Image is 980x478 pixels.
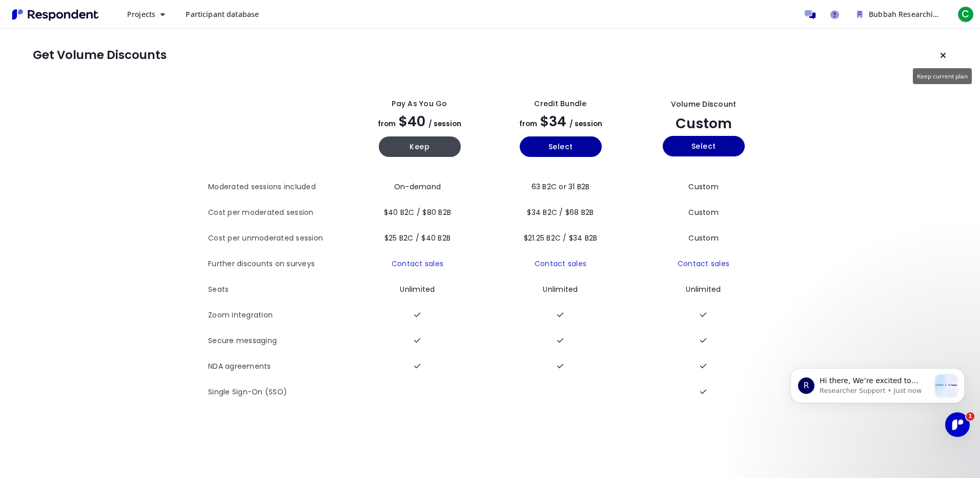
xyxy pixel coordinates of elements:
[379,136,461,157] button: Keep current yearly payg plan
[686,284,721,294] span: Unlimited
[869,9,963,19] span: Bubbah Researching Team
[208,226,349,251] th: Cost per unmoderated session
[678,258,729,269] a: Contact sales
[127,9,155,19] span: Projects
[208,354,349,380] th: NDA agreements
[663,136,745,156] button: Select yearly custom_static plan
[392,98,447,109] div: Pay as you go
[957,6,974,23] span: C
[945,412,970,437] iframe: Intercom live chat
[688,207,719,217] span: Custom
[208,251,349,277] th: Further discounts on surveys
[208,380,349,405] th: Single Sign-On (SSO)
[428,119,461,129] span: / session
[177,5,267,24] a: Participant database
[966,412,974,421] span: 1
[520,136,602,157] button: Select yearly basic plan
[955,5,976,24] button: C
[119,5,173,24] button: Projects
[933,45,953,66] button: Keep current plan
[186,9,259,19] span: Participant database
[384,233,451,243] span: $25 B2C / $40 B2B
[208,277,349,303] th: Seats
[394,182,441,192] span: On-demand
[849,5,951,24] button: Bubbah Researching Team
[8,6,103,23] img: Respondent
[378,119,396,129] span: from
[524,233,598,243] span: $21.25 B2C / $34 B2B
[400,284,435,294] span: Unlimited
[543,284,578,294] span: Unlimited
[519,119,537,129] span: from
[527,207,594,217] span: $34 B2C / $68 B2B
[208,200,349,226] th: Cost per moderated session
[33,48,167,63] h1: Get Volume Discounts
[671,99,737,110] div: Volume Discount
[676,114,732,133] span: Custom
[208,328,349,354] th: Secure messaging
[688,233,719,243] span: Custom
[540,112,566,131] span: $34
[208,303,349,328] th: Zoom integration
[824,4,845,25] a: Help and support
[208,174,349,200] th: Moderated sessions included
[399,112,425,131] span: $40
[688,182,719,192] span: Custom
[569,119,602,129] span: / session
[535,258,586,269] a: Contact sales
[800,4,820,25] a: Message participants
[534,98,586,109] div: Credit Bundle
[392,258,443,269] a: Contact sales
[775,348,980,450] iframe: Intercom notifications message
[532,182,590,192] span: 63 B2C or 31 B2B
[917,72,968,80] span: Keep current plan
[384,207,451,217] span: $40 B2C / $80 B2B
